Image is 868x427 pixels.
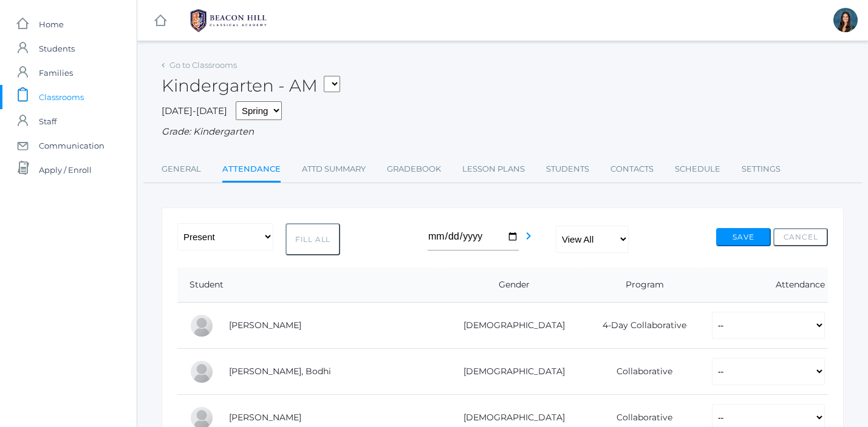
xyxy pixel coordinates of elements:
[833,8,858,32] div: Jordyn Dewey
[39,158,92,182] span: Apply / Enroll
[39,61,73,85] span: Families
[521,234,536,246] a: chevron_right
[190,314,214,338] div: Maia Canan
[162,76,340,95] h2: Kindergarten - AM
[177,267,440,303] th: Student
[285,223,340,255] button: Fill All
[462,157,525,181] a: Lesson Plans
[39,133,104,158] span: Communication
[229,366,331,377] a: [PERSON_NAME], Bodhi
[440,303,581,349] td: [DEMOGRAPHIC_DATA]
[222,157,281,183] a: Attendance
[162,157,201,181] a: General
[39,109,56,133] span: Staff
[162,125,844,139] div: Grade: Kindergarten
[169,60,237,70] a: Go to Classrooms
[440,267,581,303] th: Gender
[302,157,366,181] a: Attd Summary
[229,412,301,423] a: [PERSON_NAME]
[742,157,781,181] a: Settings
[675,157,720,181] a: Schedule
[229,320,301,331] a: [PERSON_NAME]
[39,36,75,61] span: Students
[183,5,274,36] img: BHCALogos-05-308ed15e86a5a0abce9b8dd61676a3503ac9727e845dece92d48e8588c001991.png
[716,228,771,246] button: Save
[521,229,536,243] i: chevron_right
[580,349,700,395] td: Collaborative
[39,12,64,36] span: Home
[39,85,84,109] span: Classrooms
[162,105,227,116] span: [DATE]-[DATE]
[773,228,828,246] button: Cancel
[700,267,828,303] th: Attendance
[546,157,589,181] a: Students
[580,303,700,349] td: 4-Day Collaborative
[440,349,581,395] td: [DEMOGRAPHIC_DATA]
[580,267,700,303] th: Program
[190,360,214,384] div: Bodhi Dreher
[387,157,441,181] a: Gradebook
[610,157,654,181] a: Contacts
